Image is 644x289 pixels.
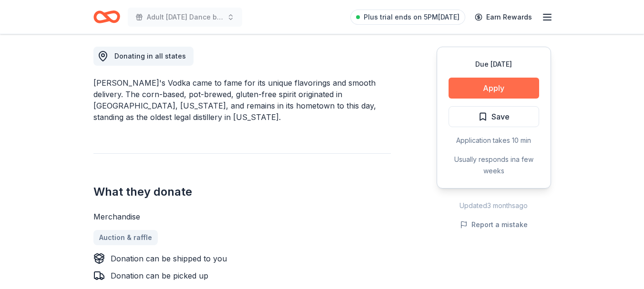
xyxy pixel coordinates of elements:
div: Usually responds in a few weeks [449,154,539,177]
a: Home [93,6,120,28]
button: Save [449,106,539,127]
div: Updated 3 months ago [437,200,551,211]
a: Earn Rewards [469,9,538,26]
button: Adult [DATE] Dance benefiting Light Up Hope [128,8,242,27]
div: Donation can be picked up [111,270,208,281]
span: Plus trial ends on 5PM[DATE] [364,11,460,23]
a: Auction & raffle [93,230,158,245]
h2: What they donate [93,184,391,199]
button: Report a mistake [460,219,528,230]
button: Apply [449,78,539,99]
span: Donating in all states [114,52,186,60]
a: Plus trial ends on 5PM[DATE] [350,10,465,25]
div: Application takes 10 min [449,135,539,146]
div: Due [DATE] [449,59,539,70]
div: Donation can be shipped to you [111,253,227,264]
span: Save [491,110,510,123]
div: [PERSON_NAME]'s Vodka came to fame for its unique flavorings and smooth delivery. The corn-based,... [93,77,391,123]
div: Merchandise [93,211,391,222]
span: Adult [DATE] Dance benefiting Light Up Hope [147,11,223,23]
